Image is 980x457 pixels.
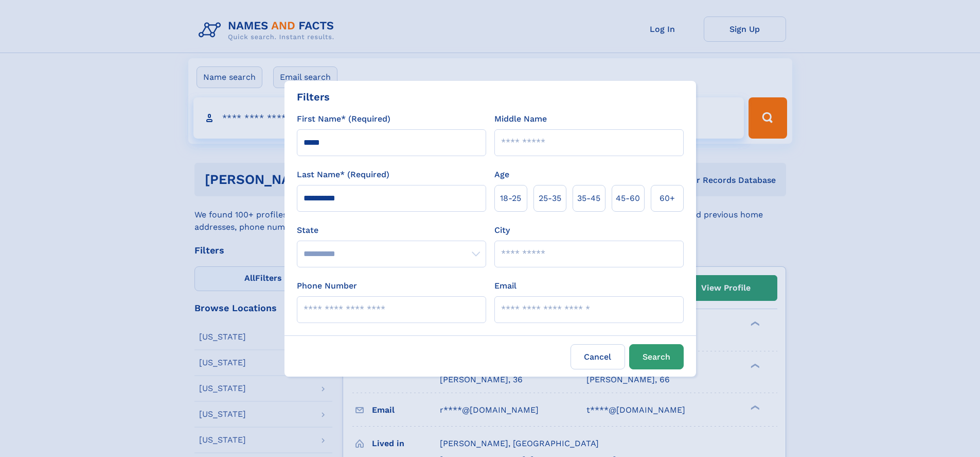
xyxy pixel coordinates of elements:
label: Age [494,168,509,181]
span: 25‑35 [539,192,561,205]
div: Filters [297,89,330,105]
label: City [494,224,510,236]
span: 60+ [660,192,675,205]
span: 18‑25 [500,192,521,205]
label: Phone Number [297,280,357,292]
span: 35‑45 [577,192,600,205]
label: Last Name* (Required) [297,168,389,181]
button: Search [629,344,684,369]
label: First Name* (Required) [297,113,390,125]
label: Email [494,280,516,292]
label: Cancel [571,344,625,369]
span: 45‑60 [616,192,640,205]
label: State [297,224,486,236]
label: Middle Name [494,113,547,125]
